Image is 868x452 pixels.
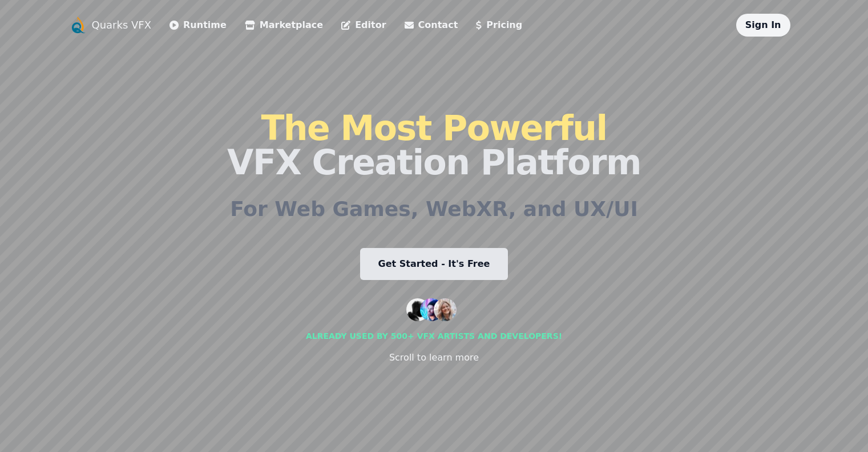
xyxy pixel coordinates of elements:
[476,18,522,32] a: Pricing
[434,298,457,321] img: customer 3
[420,298,443,321] img: customer 2
[261,108,607,148] span: The Most Powerful
[245,18,323,32] a: Marketplace
[405,18,458,32] a: Contact
[341,18,386,32] a: Editor
[389,351,479,365] div: Scroll to learn more
[306,330,562,342] div: Already used by 500+ vfx artists and developers!
[745,19,781,30] a: Sign In
[169,18,227,32] a: Runtime
[406,298,429,321] img: customer 1
[92,17,152,33] a: Quarks VFX
[227,111,641,179] h1: VFX Creation Platform
[360,248,508,280] a: Get Started - It's Free
[230,198,638,221] h2: For Web Games, WebXR, and UX/UI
